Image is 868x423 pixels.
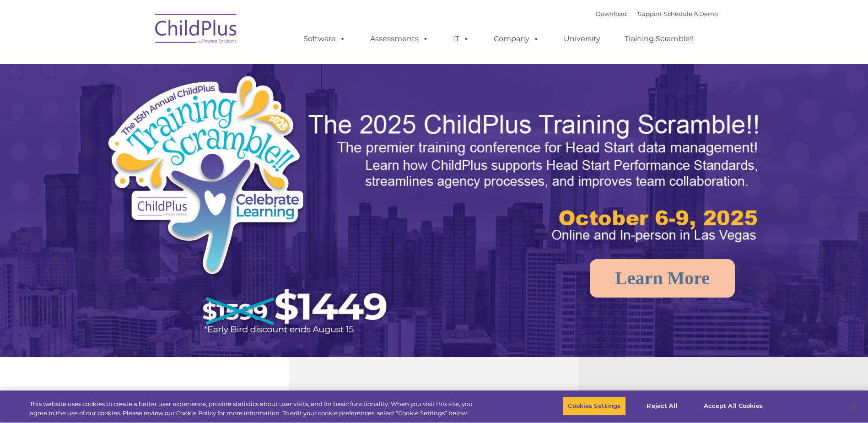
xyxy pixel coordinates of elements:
[664,10,718,17] a: Schedule A Demo
[361,30,438,48] a: Assessments
[563,396,625,416] button: Cookies Settings
[444,30,479,48] a: IT
[555,30,609,48] a: University
[699,396,768,416] button: Accept All Cookies
[590,259,735,298] a: Learn More
[615,30,703,48] a: Training Scramble!!
[294,30,355,48] a: Software
[634,396,691,416] button: Reject All
[843,396,863,416] button: Close
[151,7,242,53] img: ChildPlus by Procare Solutions
[30,400,477,418] div: This website uses cookies to create a better user experience, provide statistics about user visit...
[127,98,166,105] span: Phone number
[485,30,549,48] a: Company
[596,10,718,17] font: |
[127,60,155,67] span: Last name
[638,10,662,17] a: Support
[596,10,627,17] a: Download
